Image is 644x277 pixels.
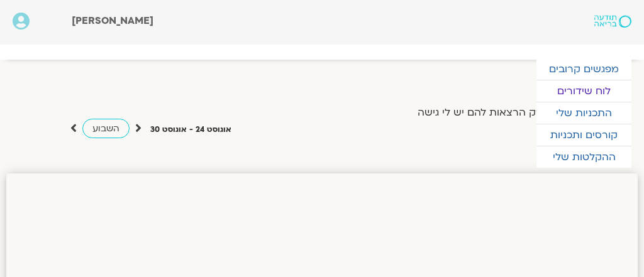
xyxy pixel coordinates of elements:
[536,58,631,80] a: מפגשים קרובים
[72,14,153,28] span: [PERSON_NAME]
[150,123,231,136] p: אוגוסט 24 - אוגוסט 30
[536,124,631,146] a: קורסים ותכניות
[82,119,130,138] a: השבוע
[536,80,631,102] a: לוח שידורים
[92,122,119,134] span: השבוע
[418,107,562,118] label: הצג רק הרצאות להם יש לי גישה
[536,102,631,124] a: התכניות שלי
[536,146,631,168] a: ההקלטות שלי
